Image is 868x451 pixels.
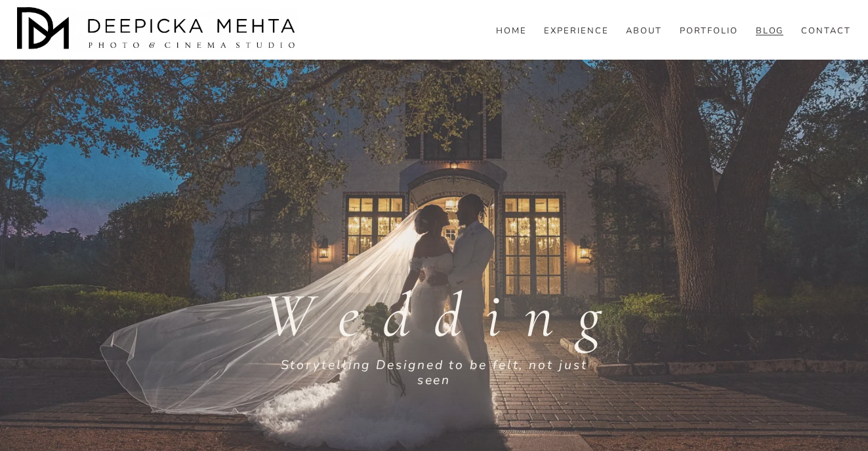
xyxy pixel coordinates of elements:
[17,7,299,53] img: Austin Wedding Photographer - Deepicka Mehta Photography &amp; Cinematography
[544,25,609,37] a: EXPERIENCE
[756,25,784,37] a: folder dropdown
[680,25,739,37] a: PORTFOLIO
[262,277,605,353] em: W e d d i n g
[281,356,593,389] em: Storytelling Designed to be felt, not just seen
[496,25,527,37] a: HOME
[756,26,784,37] span: BLOG
[801,25,851,37] a: CONTACT
[626,25,662,37] a: ABOUT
